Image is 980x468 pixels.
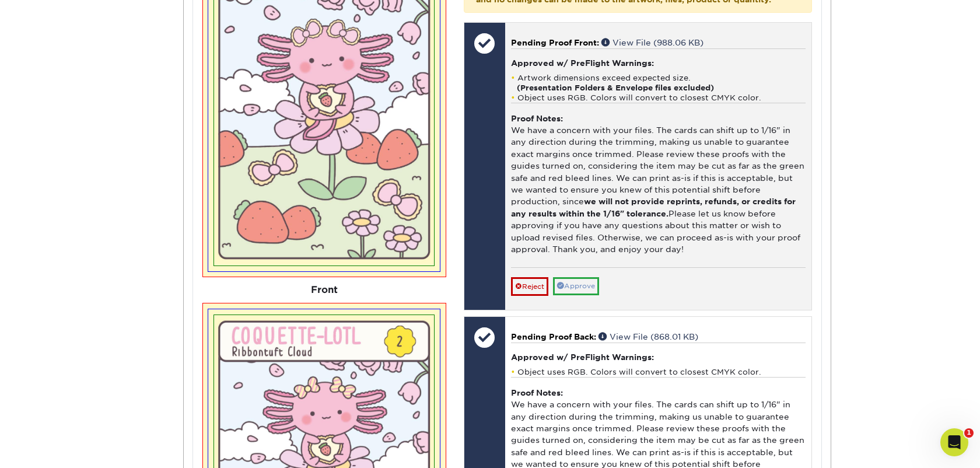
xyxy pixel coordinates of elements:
strong: Proof Notes: [511,114,563,123]
li: Object uses RGB. Colors will convert to closest CMYK color. [511,93,806,103]
div: Front [202,277,446,303]
a: Reject [511,277,548,296]
span: Pending Proof Front: [511,38,599,47]
h4: Approved w/ PreFlight Warnings: [511,58,806,68]
strong: (Presentation Folders & Envelope files excluded) [517,83,714,92]
li: Artwork dimensions exceed expected size. [511,73,806,93]
iframe: Google Customer Reviews [3,432,99,464]
strong: Proof Notes: [511,388,563,397]
a: View File (988.06 KB) [601,38,703,47]
h4: Approved w/ PreFlight Warnings: [511,352,806,362]
a: View File (868.01 KB) [598,332,698,341]
span: 1 [964,428,974,438]
div: We have a concern with your files. The cards can shift up to 1/16" in any direction during the tr... [511,103,806,267]
li: Object uses RGB. Colors will convert to closest CMYK color. [511,367,806,377]
a: Approve [553,277,599,295]
b: we will not provide reprints, refunds, or credits for any results within the 1/16" tolerance. [511,197,796,218]
iframe: Intercom live chat [940,428,968,456]
span: Pending Proof Back: [511,332,596,341]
